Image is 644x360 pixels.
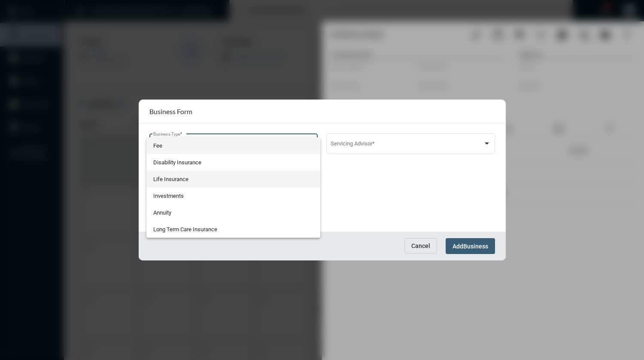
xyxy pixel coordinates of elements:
[153,204,313,221] span: Annuity
[153,188,313,204] span: Investments
[153,154,313,171] span: Disability Insurance
[153,137,313,154] span: Fee
[153,171,313,188] span: Life Insurance
[153,221,313,238] span: Long Term Care Insurance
